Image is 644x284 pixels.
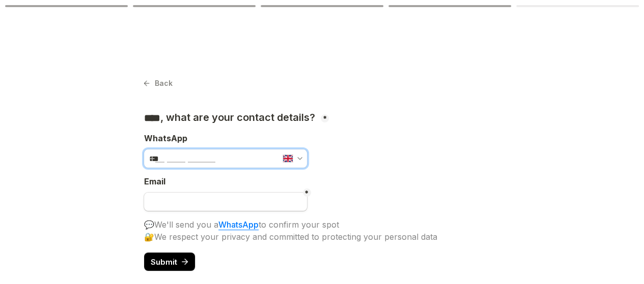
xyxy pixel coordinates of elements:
span: to confirm your spot [259,219,339,230]
img: GB flag [283,155,292,162]
span: We respect your privacy and committed to protecting your personal data [154,232,437,242]
button: Back [144,76,173,90]
span: 💬 [144,219,154,230]
span: Email [144,176,165,186]
span: Back [155,80,173,87]
span: We'll send you a [154,219,218,230]
button: Submit [144,253,195,271]
a: WhatsApp [218,219,259,230]
div: 🔐 [144,231,500,243]
span: WhatsApp [144,133,187,143]
h3: , what are your contact details? [144,111,318,124]
span: Submit [151,258,177,266]
input: Untitled email field [144,193,307,211]
input: , what are your contact details? [144,149,307,168]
